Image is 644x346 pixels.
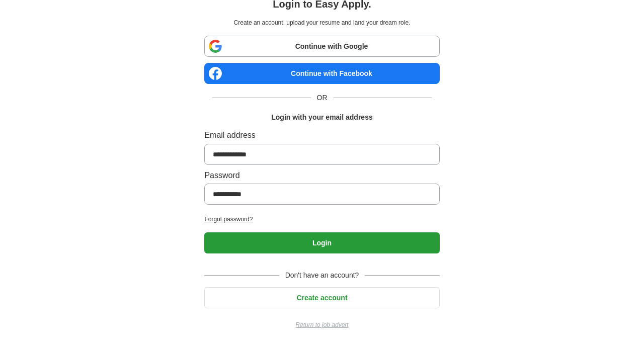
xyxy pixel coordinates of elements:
[204,36,439,57] a: Continue with Google
[204,129,439,142] label: Email address
[279,270,365,281] span: Don't have an account?
[204,232,439,253] button: Login
[204,320,439,330] a: Return to job advert
[204,294,439,302] a: Create account
[204,63,439,84] a: Continue with Facebook
[204,169,439,182] label: Password
[204,287,439,308] button: Create account
[271,112,372,123] h1: Login with your email address
[311,92,334,103] span: OR
[206,18,437,28] p: Create an account, upload your resume and land your dream role.
[204,215,439,224] a: Forgot password?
